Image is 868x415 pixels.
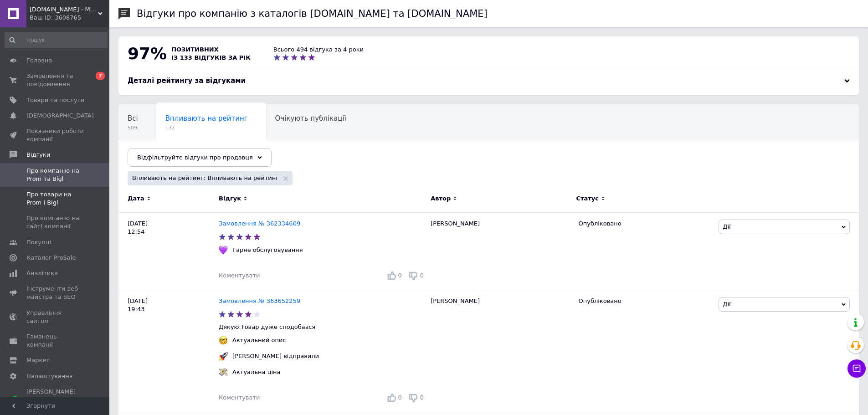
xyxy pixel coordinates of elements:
span: Аналітика [26,269,58,277]
img: :nerd_face: [219,336,228,345]
img: :rocket: [219,352,228,361]
div: Опубліковано [578,297,712,305]
span: Коментувати [219,394,260,401]
span: 7 [96,72,105,80]
a: Замовлення № 363652259 [219,297,300,304]
span: Управління сайтом [26,309,84,325]
span: [DEMOGRAPHIC_DATA] [26,112,94,120]
div: [DATE] 19:43 [118,290,219,412]
div: Ваш ID: 3608765 [30,14,109,22]
span: Статус [576,195,599,203]
div: [DATE] 12:54 [118,213,219,290]
span: Коментувати [219,272,260,279]
div: Гарне обслуговування [230,246,305,254]
div: [PERSON_NAME] [426,290,574,412]
span: 0 [420,394,424,401]
span: Відфільтруйте відгуки про продавця [137,154,253,161]
img: :money_with_wings: [219,368,228,377]
div: Опубліковано [578,220,712,228]
span: із 133 відгуків за рік [171,54,251,61]
span: Каталог ProSale [26,254,76,262]
span: Маркет [26,356,50,364]
h1: Відгуки про компанію з каталогів [DOMAIN_NAME] та [DOMAIN_NAME] [137,8,488,19]
span: Дії [723,301,730,307]
p: Дякую.Товар дуже сподобався [219,323,426,331]
span: 132 [165,124,248,131]
div: Коментувати [219,272,260,280]
button: Чат з покупцем [847,359,866,378]
input: Пошук [5,32,108,48]
span: 0 [420,272,424,279]
span: Про компанію на Prom та Bigl [26,167,84,183]
span: Впливають на рейтинг: Впливають на рейтинг [132,174,279,182]
span: Налаштування [26,372,73,380]
span: Відгук [219,195,241,203]
span: Опубліковані без комен... [128,149,220,157]
div: Опубліковані без коментаря [118,139,238,174]
span: Деталі рейтингу за відгуками [128,77,246,85]
span: Впливають на рейтинг [165,114,248,123]
span: Товари та послуги [26,96,84,104]
span: i.n.k.store - Магазин свічок і декору для дому [30,5,98,14]
span: Замовлення та повідомлення [26,72,84,88]
span: Покупці [26,238,51,246]
span: Про товари на Prom і Bigl [26,190,84,207]
span: Дії [723,223,730,230]
div: Коментувати [219,394,260,402]
span: Про компанію на сайті компанії [26,214,84,231]
span: Гаманець компанії [26,333,84,349]
span: 0 [398,394,402,401]
img: :purple_heart: [219,246,228,255]
div: [PERSON_NAME] відправили [230,352,321,360]
div: Актуальна ціна [230,368,282,376]
span: Інструменти веб-майстра та SEO [26,285,84,301]
span: Автор [431,195,451,203]
span: Дата [128,195,144,203]
span: Головна [26,56,52,65]
span: Відгуки [26,151,50,159]
span: Показники роботи компанії [26,127,84,143]
a: Замовлення № 362334609 [219,220,300,227]
div: Всього 494 відгука за 4 роки [273,46,364,54]
span: 0 [398,272,402,279]
span: Очікують публікації [275,114,346,123]
div: [PERSON_NAME] [426,213,574,290]
span: позитивних [171,46,219,53]
span: 97% [128,44,167,63]
div: Актуальний опис [230,336,288,344]
div: Деталі рейтингу за відгуками [128,76,850,86]
span: 509 [128,124,138,131]
span: [PERSON_NAME] та рахунки [26,388,84,413]
span: Всі [128,114,138,123]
